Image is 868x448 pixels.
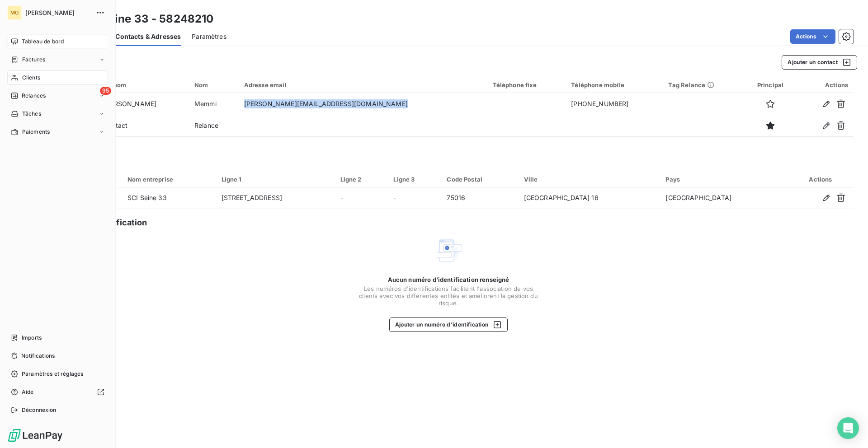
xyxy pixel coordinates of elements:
[7,385,108,399] a: Aide
[7,107,108,121] a: Tâches
[244,81,482,89] div: Adresse email
[22,56,45,64] span: Factures
[524,176,655,183] div: Ville
[7,367,108,381] a: Paramètres et réglages
[441,187,518,209] td: 75016
[22,92,46,100] span: Relances
[388,187,441,209] td: -
[122,187,216,209] td: SCI Seine 33
[100,87,111,95] span: 95
[80,11,213,27] h3: SCI Seine 33 - 58248210
[222,176,330,183] div: Ligne 1
[21,352,55,360] span: Notifications
[837,417,859,439] div: Open Intercom Messenger
[335,187,388,209] td: -
[7,34,108,49] a: Tableau de bord
[22,37,64,46] span: Tableau de bord
[22,388,34,396] span: Aide
[665,176,782,183] div: Pays
[216,187,335,209] td: [STREET_ADDRESS]
[127,176,211,183] div: Nom entreprise
[192,32,226,41] span: Paramètres
[447,176,513,183] div: Code Postal
[7,331,108,345] a: Imports
[22,406,57,414] span: Déconnexion
[566,93,663,115] td: [PHONE_NUMBER]
[194,81,233,89] div: Nom
[571,81,657,89] div: Téléphone mobile
[802,81,848,89] div: Actions
[7,52,108,67] a: Factures
[393,176,436,183] div: Ligne 3
[22,128,50,136] span: Paiements
[493,81,561,89] div: Téléphone fixe
[22,74,40,82] span: Clients
[7,70,108,85] a: Clients
[7,89,108,103] a: 95Relances
[790,29,835,44] button: Actions
[98,115,189,136] td: Contact
[660,187,787,209] td: [GEOGRAPHIC_DATA]
[7,428,63,443] img: Logo LeanPay
[668,81,738,89] div: Tag Relance
[7,125,108,139] a: Paiements
[7,5,22,20] div: MO
[98,93,189,115] td: [PERSON_NAME]
[239,93,487,115] td: [PERSON_NAME][EMAIL_ADDRESS][DOMAIN_NAME]
[189,93,239,115] td: Memmi
[22,334,42,342] span: Imports
[104,81,184,89] div: Prénom
[793,176,848,183] div: Actions
[189,115,239,136] td: Relance
[389,317,508,332] button: Ajouter un numéro d’identification
[115,32,181,41] span: Contacts & Adresses
[340,176,383,183] div: Ligne 2
[25,9,90,16] span: [PERSON_NAME]
[749,81,791,89] div: Principal
[388,276,509,283] span: Aucun numéro d’identification renseigné
[22,110,41,118] span: Tâches
[358,285,539,307] span: Les numéros d'identifications facilitent l'association de vos clients avec vos différentes entité...
[22,370,83,378] span: Paramètres et réglages
[434,236,463,265] img: Empty state
[519,187,660,209] td: [GEOGRAPHIC_DATA] 16
[782,55,857,70] button: Ajouter un contact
